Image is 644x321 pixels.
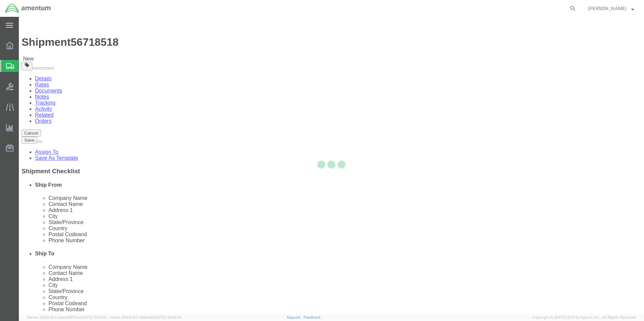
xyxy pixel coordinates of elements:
[155,315,181,319] span: [DATE] 10:06:13
[80,315,107,319] span: [DATE] 10:10:00
[303,315,321,319] a: Feedback
[5,3,51,13] img: logo
[588,4,635,12] button: [PERSON_NAME]
[532,315,636,320] span: Copyright © [DATE]-[DATE] Agistix Inc., All Rights Reserved
[110,315,181,319] span: Client: 2025.18.0-198a450
[27,315,107,319] span: Server: 2025.18.0-a0edd1917ac
[588,5,626,12] span: Forrest Gregg
[287,315,303,319] a: Support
